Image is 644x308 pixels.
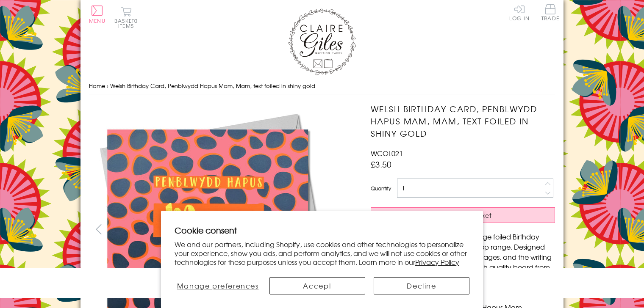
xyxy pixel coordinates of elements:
[415,257,459,267] a: Privacy Policy
[371,103,555,139] h1: Welsh Birthday Card, Penblwydd Hapus Mam, Mam, text foiled in shiny gold
[541,4,559,22] a: Trade
[371,158,391,170] span: £3.50
[89,17,105,25] span: Menu
[371,148,403,158] span: WCOL021
[89,82,105,90] a: Home
[175,277,261,294] button: Manage preferences
[175,224,469,236] h2: Cookie consent
[371,184,391,192] label: Quantity
[114,7,138,28] button: Basket0 items
[89,5,105,23] button: Menu
[175,240,469,266] p: We and our partners, including Shopify, use cookies and other technologies to personalize your ex...
[110,82,315,90] span: Welsh Birthday Card, Penblwydd Hapus Mam, Mam, text foiled in shiny gold
[509,4,530,21] a: Log In
[107,82,108,90] span: ›
[177,280,259,291] span: Manage preferences
[89,77,555,95] nav: breadcrumbs
[371,207,555,223] button: Add to Basket
[118,17,138,30] span: 0 items
[541,4,559,21] span: Trade
[89,220,108,239] button: prev
[288,8,356,75] img: Claire Giles Greetings Cards
[269,277,365,294] button: Accept
[374,277,469,294] button: Decline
